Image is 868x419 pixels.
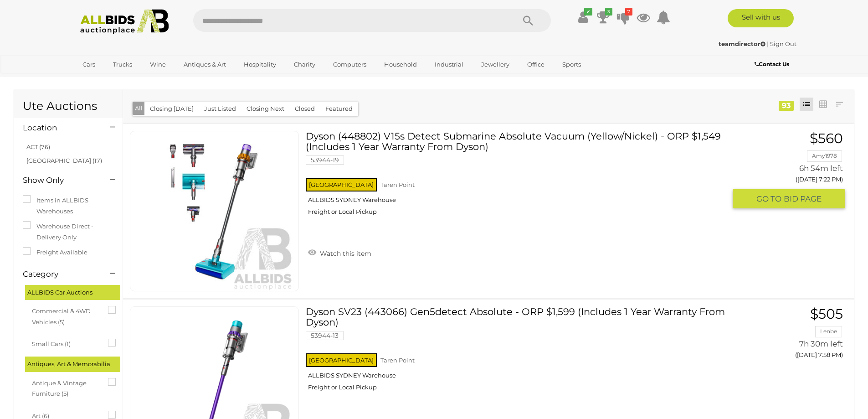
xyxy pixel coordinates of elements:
a: Charity [288,57,321,72]
h4: Show Only [23,176,96,185]
div: Antiques, Art & Memorabilia [25,357,120,372]
span: GO TO [756,194,784,204]
span: $505 [810,305,843,322]
span: Small Cars (1) [32,336,100,349]
a: Trucks [107,57,138,72]
label: Items in ALLBIDS Warehouses [23,195,113,217]
button: Featured [320,102,358,116]
span: Commercial & 4WD Vehicles (5) [32,304,100,327]
span: | [767,40,769,47]
h4: Location [23,124,96,132]
div: ALLBIDS Car Auctions [25,285,120,300]
h4: Category [23,270,96,279]
a: $505 Lenbe 7h 30m left ([DATE] 7:58 PM) [740,306,845,363]
button: GO TOBID PAGE [733,189,845,209]
i: 3 [605,8,612,16]
label: Warehouse Direct - Delivery Only [23,221,113,243]
span: Watch this item [318,249,371,258]
button: Closing Next [241,102,290,116]
a: Cars [77,57,101,72]
a: ✔ [576,9,590,26]
strong: teamdirector [719,40,765,47]
b: Contact Us [755,61,789,67]
a: Jewellery [475,57,515,72]
img: Allbids.com.au [75,9,174,34]
label: Freight Available [23,247,87,258]
span: Antique & Vintage Furniture (5) [32,376,100,399]
a: teamdirector [719,40,767,47]
i: ✔ [584,8,592,16]
a: Sell with us [728,9,794,27]
a: Industrial [429,57,469,72]
a: 3 [596,9,610,26]
a: Office [521,57,550,72]
button: Just Listed [199,102,241,116]
a: Household [378,57,423,72]
div: 93 [779,101,794,111]
a: $560 Amy1978 6h 54m left ([DATE] 7:22 PM) GO TOBID PAGE [740,131,845,209]
a: [GEOGRAPHIC_DATA] [77,72,153,87]
h1: Ute Auctions [23,100,113,113]
a: Sign Out [770,40,796,47]
span: $560 [810,130,843,147]
button: All [133,102,145,115]
a: Antiques & Art [178,57,232,72]
a: Computers [327,57,372,72]
a: Sports [556,57,587,72]
a: Contact Us [755,59,791,69]
a: ACT (76) [26,143,50,150]
a: Wine [144,57,172,72]
img: 53944-19a.jpg [135,131,294,291]
i: 7 [625,8,632,16]
span: BID PAGE [784,194,822,204]
a: Dyson (448802) V15s Detect Submarine Absolute Vacuum (Yellow/Nickel) - ORP $1,549 (Includes 1 Yea... [313,131,725,222]
a: 7 [616,9,630,26]
button: Closed [289,102,320,116]
a: Watch this item [306,246,374,259]
button: Closing [DATE] [144,102,199,116]
a: [GEOGRAPHIC_DATA] (17) [26,157,102,164]
a: Hospitality [238,57,282,72]
button: Search [505,9,551,32]
a: Dyson SV23 (443066) Gen5detect Absolute - ORP $1,599 (Includes 1 Year Warranty From Dyson) 53944-... [313,306,725,398]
